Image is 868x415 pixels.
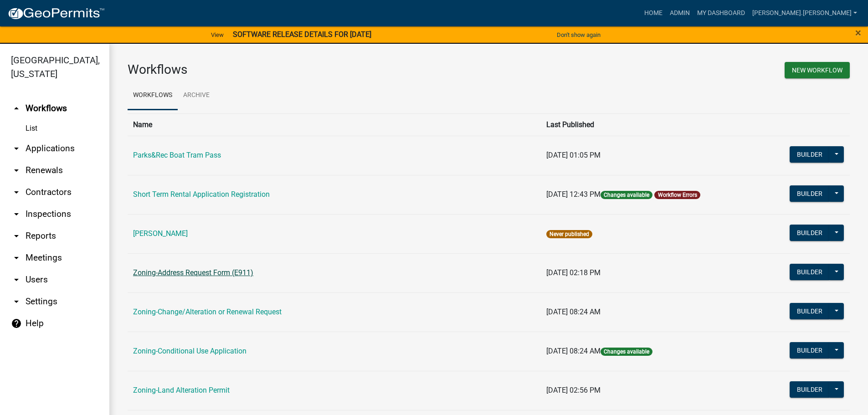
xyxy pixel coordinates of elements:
span: Changes available [601,191,652,199]
h3: Workflows [128,62,482,77]
span: [DATE] 12:43 PM [546,190,601,199]
i: arrow_drop_down [11,143,22,154]
a: Zoning-Conditional Use Application [133,347,247,355]
i: arrow_drop_down [11,231,22,241]
th: Name [128,113,541,136]
a: View [207,27,227,42]
span: × [855,26,861,39]
a: Parks&Rec Boat Tram Pass [133,151,221,159]
i: arrow_drop_down [11,209,22,220]
th: Last Published [541,113,761,136]
a: Zoning-Address Request Form (E911) [133,268,253,277]
button: Don't show again [553,27,604,42]
a: Workflow Errors [658,192,697,198]
strong: SOFTWARE RELEASE DETAILS FOR [DATE] [233,30,371,39]
a: Admin [666,5,693,22]
button: Builder [790,303,830,319]
a: Home [641,5,666,22]
i: arrow_drop_down [11,252,22,263]
a: My Dashboard [693,5,749,22]
a: [PERSON_NAME] [133,229,188,238]
button: Builder [790,264,830,280]
button: Builder [790,381,830,398]
span: [DATE] 02:56 PM [546,386,601,395]
span: [DATE] 01:05 PM [546,151,601,159]
i: arrow_drop_down [11,296,22,307]
button: New Workflow [785,62,850,78]
span: Never published [546,230,592,238]
button: Builder [790,342,830,359]
i: arrow_drop_down [11,274,22,285]
button: Builder [790,225,830,241]
a: [PERSON_NAME].[PERSON_NAME] [749,5,861,22]
span: Changes available [601,348,652,356]
span: [DATE] 02:18 PM [546,268,601,277]
span: [DATE] 08:24 AM [546,347,601,355]
i: arrow_drop_down [11,187,22,198]
a: Zoning-Land Alteration Permit [133,386,230,395]
i: arrow_drop_down [11,165,22,176]
a: Workflows [128,81,178,110]
span: [DATE] 08:24 AM [546,307,601,316]
button: Builder [790,146,830,163]
button: Close [855,27,861,38]
a: Zoning-Change/Alteration or Renewal Request [133,307,282,316]
i: arrow_drop_up [11,103,22,114]
i: help [11,318,22,329]
a: Short Term Rental Application Registration [133,190,270,199]
a: Archive [178,81,215,110]
button: Builder [790,185,830,202]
